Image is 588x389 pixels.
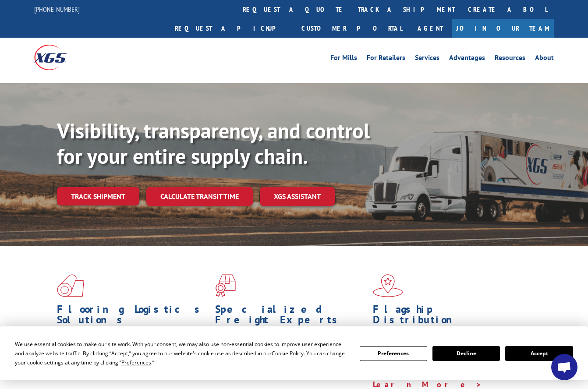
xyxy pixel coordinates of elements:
[15,339,349,367] div: We use essential cookies to make our site work. With your consent, we may also use non-essential ...
[409,19,452,38] a: Agent
[34,5,80,14] a: [PHONE_NUMBER]
[57,304,209,329] h1: Flooring Logistics Solutions
[295,19,409,38] a: Customer Portal
[168,19,295,38] a: Request a pickup
[535,54,554,64] a: About
[432,346,500,361] button: Decline
[57,274,84,297] img: xgs-icon-total-supply-chain-intelligence-red
[551,354,577,380] a: Open chat
[495,54,525,64] a: Resources
[121,359,151,366] span: Preferences
[415,54,439,64] a: Services
[57,117,370,170] b: Visibility, transparency, and control for your entire supply chain.
[215,304,367,329] h1: Specialized Freight Experts
[367,54,405,64] a: For Retailers
[449,54,485,64] a: Advantages
[360,346,427,361] button: Preferences
[330,54,357,64] a: For Mills
[373,304,524,340] h1: Flagship Distribution Model
[505,346,573,361] button: Accept
[272,350,304,357] span: Cookie Policy
[260,187,335,206] a: XGS ASSISTANT
[215,274,236,297] img: xgs-icon-focused-on-flooring-red
[146,187,253,206] a: Calculate transit time
[373,274,403,297] img: xgs-icon-flagship-distribution-model-red
[452,19,554,38] a: Join Our Team
[57,187,139,205] a: Track shipment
